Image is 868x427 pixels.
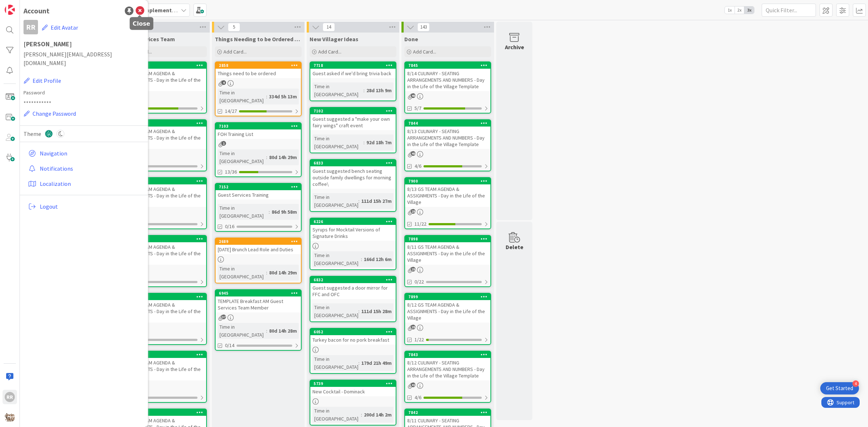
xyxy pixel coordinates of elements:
[121,236,206,265] div: 79578/18 GS TEAM AGENDA & ASSIGNMENTS - Day in the Life of the Village
[314,329,396,334] div: 6052
[219,291,301,296] div: 6945
[24,129,41,138] span: Theme
[363,86,365,94] span: :
[216,184,301,190] div: 7152
[269,208,270,216] span: :
[216,245,301,254] div: [DATE] Brunch Lead Role and Duties
[312,82,363,98] div: Time in [GEOGRAPHIC_DATA]
[362,255,393,263] div: 166d 12h 6m
[219,184,301,189] div: 7152
[310,166,396,189] div: Guest suggested bench seating outside family dwellings for morning coffee\
[310,380,396,426] a: 5739New Cocktail - DominackTime in [GEOGRAPHIC_DATA]:200d 14h 2m
[124,410,206,415] div: 7901
[725,7,735,14] span: 1x
[121,184,206,207] div: 8/17 GS TEAM AGENDA & ASSIGNMENTS - Day in the Life of the Village
[216,238,301,245] div: 2689
[310,218,396,270] a: 6226Syrups for Mocktail Versions of Signature DrinksTime in [GEOGRAPHIC_DATA]:166d 12h 6m
[216,129,301,139] div: FOH Training List
[121,62,206,91] div: 79548/15 GS TEAM AGENDA & ASSIGNMENTS - Day in the Life of the Village
[24,40,144,48] h1: [PERSON_NAME]
[310,329,396,345] div: 6052Turkey bacon for no pork breakfast
[267,93,299,101] div: 334d 5h 13m
[124,179,206,184] div: 7956
[310,69,396,78] div: Guest asked if we'd bring trivia back
[120,351,207,403] a: 79598/20 GS TEAM AGENDA & ASSIGNMENTS - Day in the Life of the Village0/22
[215,238,302,283] a: 2689[DATE] Brunch Lead Role and DutiesTime in [GEOGRAPHIC_DATA]:80d 14h 29m
[405,69,490,91] div: 8/14 CULINARY - SEATING ARRANGEMENTS AND NUMBERS - Day in the Life of the Village Template
[405,62,490,69] div: 7845
[121,300,206,323] div: 8/19 GS TEAM AGENDA & ASSIGNMENTS - Day in the Life of the Village
[417,23,430,31] span: 143
[310,335,396,345] div: Turkey bacon for no pork breakfast
[405,127,490,149] div: 8/13 CULINARY - SEATING ARRANGEMENTS AND NUMBERS - Day in the Life of the Village Template
[215,183,302,232] a: 7152Guest Services TrainingTime in [GEOGRAPHIC_DATA]:86d 9h 58m0/16
[218,323,266,339] div: Time in [GEOGRAPHIC_DATA]
[314,63,396,68] div: 7718
[310,62,396,78] div: 7718Guest asked if we'd bring trivia back
[414,278,424,286] span: 0/22
[121,294,206,323] div: 79588/19 GS TEAM AGENDA & ASSIGNMENTS - Day in the Life of the Village
[408,179,490,184] div: 7900
[215,289,302,351] a: 6945TEMPLATE Breakfast AM Guest Services Team MemberTime in [GEOGRAPHIC_DATA]:80d 14h 28m0/14
[310,387,396,396] div: New Cocktail - Dominack
[411,325,416,329] span: 25
[266,153,267,161] span: :
[25,177,144,190] a: Localization
[310,61,396,101] a: 7718Guest asked if we'd bring trivia backTime in [GEOGRAPHIC_DATA]:28d 13h 9m
[314,108,396,114] div: 7102
[24,50,144,67] span: [PERSON_NAME][EMAIL_ADDRESS][DOMAIN_NAME]
[314,219,396,224] div: 6226
[362,411,393,419] div: 200d 14h 2m
[365,138,393,146] div: 92d 18h 7m
[216,123,301,139] div: 7103FOH Training List
[124,352,206,357] div: 7959
[215,122,302,177] a: 7103FOH Training ListTime in [GEOGRAPHIC_DATA]:80d 14h 29m13/36
[363,138,365,146] span: :
[414,394,421,401] span: 4/6
[310,107,396,153] a: 7102Guest suggested a "make your own fairy wings" craft eventTime in [GEOGRAPHIC_DATA]:92d 18h 7m
[310,276,396,322] a: 6832Guest suggested a door mirror for FFC and OFCTime in [GEOGRAPHIC_DATA]:111d 15h 28m
[216,62,301,69] div: 2858
[228,23,240,31] span: 5
[312,134,363,150] div: Time in [GEOGRAPHIC_DATA]
[411,209,416,214] span: 25
[735,7,744,14] span: 2x
[121,127,206,149] div: 8/16 GS TEAM AGENDA & ASSIGNMENTS - Day in the Life of the Village
[216,290,301,312] div: 6945TEMPLATE Breakfast AM Guest Services Team Member
[310,329,396,335] div: 6052
[359,359,393,367] div: 179d 21h 49m
[221,80,226,85] span: 4
[310,114,396,130] div: Guest suggested a "make your own fairy wings" craft event
[408,236,490,242] div: 7898
[310,225,396,241] div: Syrups for Mocktail Versions of Signature Drinks
[505,43,524,51] div: Archive
[221,141,226,146] span: 1
[267,269,299,277] div: 80d 14h 29m
[124,63,206,68] div: 7954
[405,236,490,242] div: 7898
[312,251,361,267] div: Time in [GEOGRAPHIC_DATA]
[216,238,301,254] div: 2689[DATE] Brunch Lead Role and Duties
[121,358,206,380] div: 8/20 GS TEAM AGENDA & ASSIGNMENTS - Day in the Life of the Village
[310,159,396,212] a: 6833Guest suggested bench seating outside family dwellings for morning coffee\Time in [GEOGRAPHIC...
[405,242,490,265] div: 8/11 GS TEAM AGENDA & ASSIGNMENTS - Day in the Life of the Village
[266,269,267,277] span: :
[121,294,206,300] div: 7958
[5,412,15,422] img: avatar
[361,255,362,263] span: :
[120,177,207,229] a: 79568/17 GS TEAM AGENDA & ASSIGNMENTS - Day in the Life of the Village0/23
[133,20,150,27] h5: Close
[414,162,421,170] span: 4/6
[24,109,76,118] button: Change Password
[124,294,206,299] div: 7958
[24,20,38,34] div: RR
[411,151,416,156] span: 40
[121,178,206,184] div: 7956
[314,277,396,282] div: 6832
[405,178,490,184] div: 7900
[24,89,144,97] label: Password
[408,294,490,299] div: 7899
[15,1,33,10] span: Support
[24,5,50,16] div: Account
[219,239,301,244] div: 2689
